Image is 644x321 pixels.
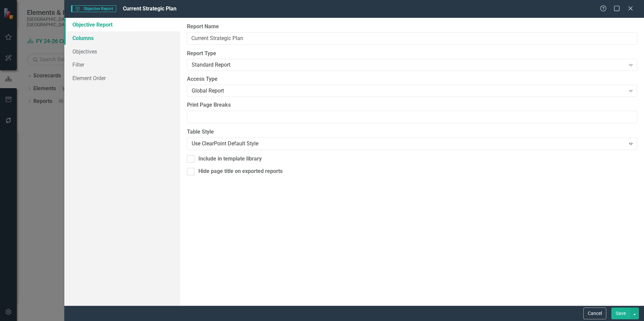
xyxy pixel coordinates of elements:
div: Global Report [192,87,625,95]
div: Include in template library [198,155,262,163]
a: Columns [64,31,180,45]
a: Element Order [64,71,180,85]
span: Objective Report [71,5,116,12]
div: Hide page title on exported reports [198,168,283,175]
button: Cancel [583,308,606,319]
a: Objectives [64,45,180,58]
input: Report Name [187,32,637,45]
label: Report Type [187,50,637,58]
label: Access Type [187,75,637,83]
button: Save [611,308,630,319]
label: Report Name [187,23,637,31]
div: Standard Report [192,61,625,69]
label: Print Page Breaks [187,101,637,109]
span: Current Strategic Plan [123,5,176,12]
a: Filter [64,58,180,71]
a: Objective Report [64,18,180,31]
label: Table Style [187,128,637,136]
